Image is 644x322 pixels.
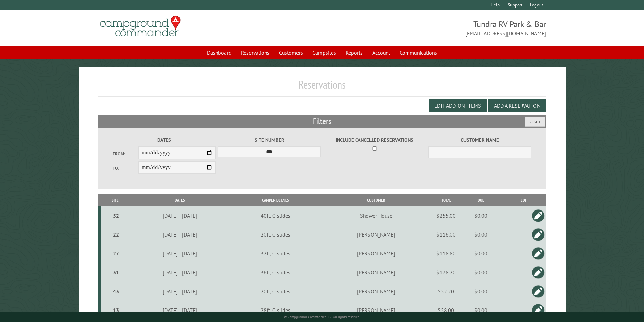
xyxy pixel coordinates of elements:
[104,269,128,276] div: 31
[98,115,546,128] h2: Filters
[113,136,216,144] label: Dates
[320,244,432,263] td: [PERSON_NAME]
[237,46,273,59] a: Reservations
[113,165,138,171] label: To:
[231,244,320,263] td: 32ft, 0 slides
[130,250,230,257] div: [DATE] - [DATE]
[231,263,320,282] td: 36ft, 0 slides
[320,301,432,320] td: [PERSON_NAME]
[502,194,546,206] th: Edit
[308,46,340,59] a: Campsites
[130,307,230,314] div: [DATE] - [DATE]
[231,206,320,225] td: 40ft, 0 slides
[104,307,128,314] div: 13
[275,46,307,59] a: Customers
[368,46,394,59] a: Account
[130,288,230,295] div: [DATE] - [DATE]
[98,13,183,40] img: Campground Commander
[459,282,502,301] td: $0.00
[320,282,432,301] td: [PERSON_NAME]
[130,212,230,219] div: [DATE] - [DATE]
[218,136,321,144] label: Site Number
[459,206,502,225] td: $0.00
[231,194,320,206] th: Camper Details
[432,301,459,320] td: $58.00
[432,282,459,301] td: $52.20
[130,269,230,276] div: [DATE] - [DATE]
[231,225,320,244] td: 20ft, 0 slides
[231,301,320,320] td: 28ft, 0 slides
[432,263,459,282] td: $178.20
[459,301,502,320] td: $0.00
[231,282,320,301] td: 20ft, 0 slides
[104,288,128,295] div: 43
[488,99,546,112] button: Add a Reservation
[432,244,459,263] td: $118.80
[429,99,487,112] button: Edit Add-on Items
[459,244,502,263] td: $0.00
[322,19,546,38] span: Tundra RV Park & Bar [EMAIL_ADDRESS][DOMAIN_NAME]
[428,136,531,144] label: Customer Name
[98,78,546,97] h1: Reservations
[525,117,545,127] button: Reset
[323,136,426,144] label: Include Cancelled Reservations
[284,315,360,319] small: © Campground Commander LLC. All rights reserved.
[129,194,231,206] th: Dates
[432,206,459,225] td: $255.00
[320,206,432,225] td: Shower House
[203,46,236,59] a: Dashboard
[396,46,441,59] a: Communications
[432,194,459,206] th: Total
[459,225,502,244] td: $0.00
[432,225,459,244] td: $116.00
[130,231,230,238] div: [DATE] - [DATE]
[320,263,432,282] td: [PERSON_NAME]
[459,194,502,206] th: Due
[459,263,502,282] td: $0.00
[113,151,138,157] label: From:
[104,212,128,219] div: 52
[320,194,432,206] th: Customer
[104,231,128,238] div: 22
[104,250,128,257] div: 27
[341,46,367,59] a: Reports
[320,225,432,244] td: [PERSON_NAME]
[101,194,129,206] th: Site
